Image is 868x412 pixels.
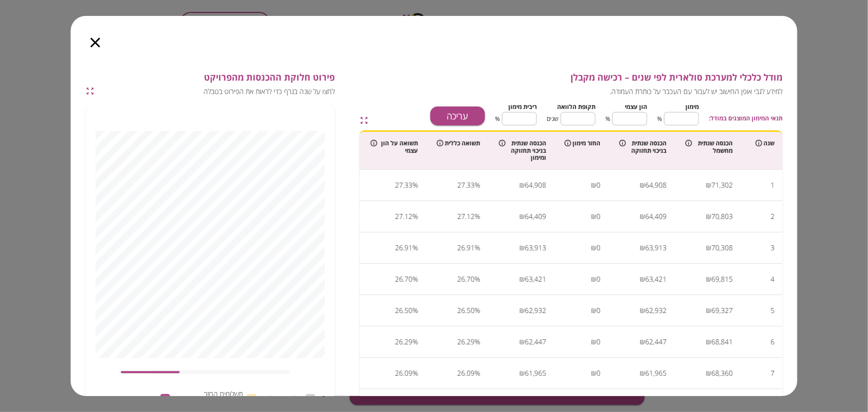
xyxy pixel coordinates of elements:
span: % [657,114,662,123]
div: ₪ [706,272,711,287]
div: 69,327 [711,303,733,318]
div: ₪ [640,303,645,318]
div: ₪ [591,178,596,193]
span: לחצו על שנה בגרף כדי לראות את הפירוט בטבלה [98,87,335,97]
div: ₪ [706,178,711,193]
div: ₪ [519,366,525,381]
div: 61,965 [645,366,667,381]
span: פירוט חלוקת ההכנסות מהפרויקט [98,72,335,83]
div: 63,421 [645,272,667,287]
div: % [475,272,480,287]
div: ₪ [706,366,711,381]
div: % [412,366,418,381]
div: % [475,209,480,224]
div: ₪ [706,209,711,224]
div: ₪ [519,303,525,318]
div: 26.29 [395,334,412,349]
div: תשואה כללית [434,140,480,147]
div: 0 [596,303,600,318]
span: % [495,114,500,123]
span: מימון [685,103,699,111]
div: ₪ [640,334,645,349]
span: תקופת הלוואה [557,103,595,111]
span: למידע לגבי אופן החישוב יש לעבור עם העכבר על כותרת העמודה. [381,87,783,97]
div: 64,409 [645,209,667,224]
div: תשואה על הון עצמי [371,140,418,154]
div: 26.70 [395,272,412,287]
div: % [475,178,480,193]
div: 0 [596,240,600,255]
div: ₪ [519,240,525,255]
div: 4 [771,272,774,287]
div: שנה [749,140,774,147]
span: הון עצמי [625,103,647,111]
div: % [475,334,480,349]
span: עלות תפעול [271,394,301,404]
div: ₪ [640,272,645,287]
div: % [475,366,480,381]
div: 68,841 [711,334,733,349]
div: 26.09 [395,366,412,381]
div: 27.12 [457,209,475,224]
div: 5 [771,303,774,318]
span: % [605,114,610,123]
div: 70,803 [711,209,733,224]
div: % [412,240,418,255]
div: 27.33 [395,178,412,193]
div: % [412,272,418,287]
div: 62,932 [645,303,667,318]
div: % [475,303,480,318]
div: % [412,178,418,193]
div: 26.70 [457,272,475,287]
div: 64,409 [525,209,546,224]
div: ₪ [591,240,596,255]
div: 68,360 [711,366,733,381]
div: % [412,334,418,349]
div: 0 [596,334,600,349]
span: שנים [547,114,559,123]
div: 6 [771,334,774,349]
div: 71,302 [711,178,733,193]
div: 63,913 [645,240,667,255]
div: 0 [596,272,600,287]
div: % [475,240,480,255]
div: ₪ [591,303,596,318]
div: ₪ [519,272,525,287]
div: ₪ [706,240,711,255]
div: 64,908 [525,178,546,193]
span: מודל כלכלי למערכת סולארית לפי שנים – רכישה מקבלן [381,72,783,83]
div: 26.09 [457,366,475,381]
div: ₪ [591,334,596,349]
span: ריבית מימון [508,103,537,111]
div: 26.50 [395,303,412,318]
div: 63,913 [525,240,546,255]
span: רווח נקי מהמערכת [105,394,156,404]
button: עריכה [430,106,485,125]
div: 0 [596,209,600,224]
div: 62,447 [645,334,667,349]
div: 61,965 [525,366,546,381]
div: 69,815 [711,272,733,287]
div: 2 [771,209,774,224]
div: 27.12 [395,209,412,224]
div: 7 [771,366,774,381]
div: ₪ [706,334,711,349]
div: החזר מימון [562,140,600,147]
div: ₪ [640,366,645,381]
div: 64,908 [645,178,667,193]
div: 3 [771,240,774,255]
div: הכנסה שנתית בניכוי תחזוקה ומימון [499,140,546,161]
div: ₪ [519,178,525,193]
div: 26.91 [395,240,412,255]
div: ₪ [519,209,525,224]
div: ₪ [591,272,596,287]
span: תשלומים החזר הלוואה [184,390,243,408]
div: 0 [596,366,600,381]
div: 26.50 [457,303,475,318]
div: ₪ [640,240,645,255]
div: 0 [596,178,600,193]
div: % [412,209,418,224]
div: 63,421 [525,272,546,287]
div: 27.33 [457,178,475,193]
div: 62,932 [525,303,546,318]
